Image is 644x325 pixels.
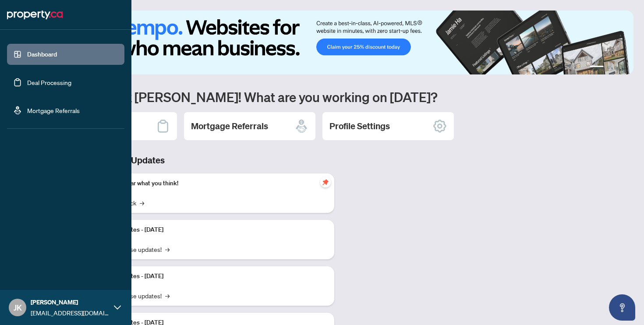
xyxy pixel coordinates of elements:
p: We want to hear what you think! [92,179,327,188]
span: JK [14,301,22,314]
h1: Welcome back [PERSON_NAME]! What are you working on [DATE]? [46,88,633,105]
span: [PERSON_NAME] [31,297,110,307]
a: Dashboard [27,50,57,58]
button: 2 [607,66,611,69]
a: Mortgage Referrals [27,106,80,114]
p: Platform Updates - [DATE] [92,225,327,235]
h2: Profile Settings [329,120,390,132]
span: → [140,198,144,208]
span: [EMAIL_ADDRESS][DOMAIN_NAME] [31,308,110,318]
button: 1 [590,66,604,69]
span: → [165,244,170,254]
span: → [165,291,170,300]
button: Open asap [609,294,635,321]
img: logo [7,8,63,22]
h3: Brokerage & Industry Updates [46,154,334,166]
p: Platform Updates - [DATE] [92,272,327,281]
span: pushpin [320,177,331,187]
img: Slide 0 [46,11,633,74]
button: 4 [621,66,625,69]
h2: Mortgage Referrals [191,120,268,132]
button: 3 [614,66,618,69]
a: Deal Processing [27,78,71,86]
